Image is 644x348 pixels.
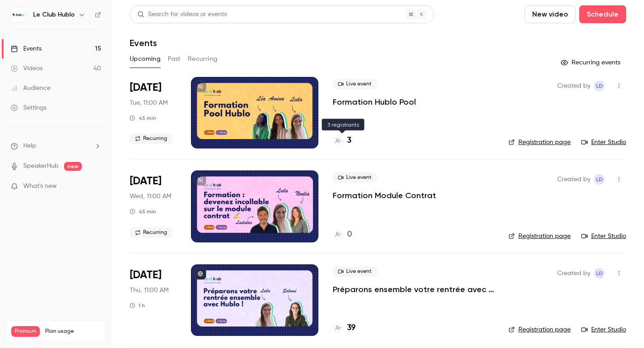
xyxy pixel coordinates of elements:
[130,268,161,282] span: [DATE]
[596,81,603,91] span: LD
[130,52,161,66] button: Upcoming
[11,64,42,73] div: Videos
[137,10,227,19] div: Search for videos or events
[130,38,157,48] h1: Events
[581,325,626,334] a: Enter Studio
[11,84,51,93] div: Audience
[596,174,603,185] span: LD
[333,79,377,89] span: Live event
[333,322,356,334] a: 39
[11,326,40,337] span: Premium
[333,229,352,241] a: 0
[130,170,177,242] div: Aug 20 Wed, 11:00 AM (Europe/Paris)
[130,115,156,122] div: 45 min
[333,97,416,107] a: Formation Hublo Pool
[168,52,181,66] button: Past
[594,268,605,279] span: Leila Domec
[130,286,169,295] span: Thu, 11:00 AM
[188,52,218,66] button: Recurring
[33,10,75,19] h6: Le Club Hublo
[130,208,156,215] div: 45 min
[130,302,145,309] div: 1 h
[11,103,47,112] div: Settings
[594,174,605,185] span: Leila Domec
[347,135,352,147] h4: 3
[525,5,576,23] button: New video
[333,172,377,183] span: Live event
[333,190,436,201] a: Formation Module Contrat
[11,44,42,53] div: Events
[130,81,161,95] span: [DATE]
[581,232,626,241] a: Enter Studio
[23,182,57,191] span: What's new
[333,266,377,277] span: Live event
[347,322,356,334] h4: 39
[130,98,168,107] span: Tue, 11:00 AM
[333,284,494,295] a: Préparons ensemble votre rentrée avec Hublo!
[508,325,571,334] a: Registration page
[333,135,352,147] a: 3
[11,8,25,22] img: Le Club Hublo
[594,81,605,91] span: Leila Domec
[508,138,571,147] a: Registration page
[130,133,173,144] span: Recurring
[579,5,626,23] button: Schedule
[64,162,82,171] span: new
[557,174,590,185] span: Created by
[90,182,101,191] iframe: Noticeable Trigger
[130,227,173,238] span: Recurring
[508,232,571,241] a: Registration page
[130,264,177,336] div: Aug 21 Thu, 11:00 AM (Europe/Paris)
[11,141,101,151] li: help-dropdown-opener
[45,328,101,335] span: Plan usage
[557,268,590,279] span: Created by
[23,141,36,151] span: Help
[347,229,352,241] h4: 0
[130,192,171,201] span: Wed, 11:00 AM
[596,268,603,279] span: LD
[581,138,626,147] a: Enter Studio
[130,77,177,149] div: Aug 12 Tue, 11:00 AM (Europe/Paris)
[23,161,59,171] a: SpeakerHub
[557,81,590,91] span: Created by
[130,174,161,188] span: [DATE]
[557,55,626,70] button: Recurring events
